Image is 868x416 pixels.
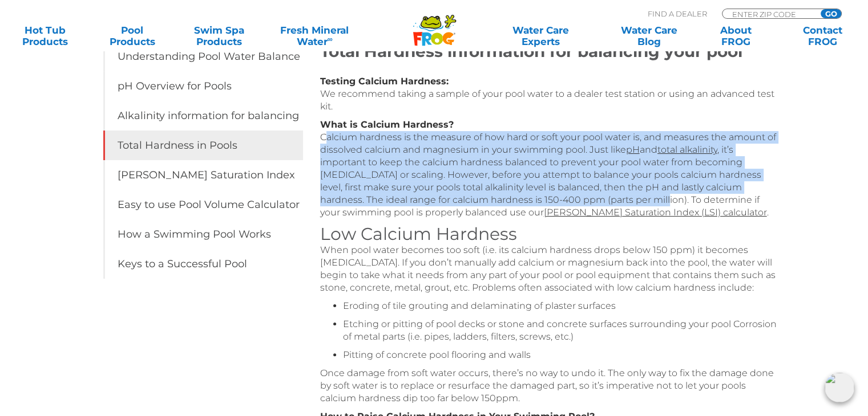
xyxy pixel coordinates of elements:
[702,25,769,47] a: AboutFROG
[272,25,357,47] a: Fresh MineralWater∞
[103,130,303,160] a: Total Hardness in Pools
[103,190,303,219] a: Easy to use Pool Volume Calculator
[103,71,303,101] a: pH Overview for Pools
[320,42,777,61] h2: Total Hardness information for balancing your pool
[648,9,707,19] p: Find A Dealer
[320,225,777,244] h3: Low Calcium Hardness
[327,35,332,43] sup: ∞
[103,101,303,130] a: Alkalinity information for balancing
[185,25,253,47] a: Swim SpaProducts
[343,300,777,312] li: Eroding of tile grouting and delaminating of plaster surfaces
[657,144,717,155] a: total alkalinity
[103,42,303,71] a: Understanding Pool Water Balance
[320,119,454,130] strong: What is Calcium Hardness?
[343,318,777,343] li: Etching or pitting of pool decks or stone and concrete surfaces surrounding your pool Corrosion o...
[544,207,767,218] a: [PERSON_NAME] Saturation Index (LSI) calculator
[320,119,777,219] p: Calcium hardness is the measure of how hard or soft your pool water is, and measures the amount o...
[615,25,683,47] a: Water CareBlog
[343,349,777,361] li: Pitting of concrete pool flooring and walls
[731,9,808,19] input: Zip Code Form
[320,367,777,405] p: Once damage from soft water occurs, there’s no way to undo it. The only way to fix the damage don...
[825,373,854,402] img: openIcon
[11,25,79,47] a: Hot TubProducts
[320,76,449,87] strong: Testing Calcium Hardness:
[789,25,857,47] a: ContactFROG
[320,244,777,294] p: When pool water becomes too soft (i.e. its calcium hardness drops below 150 ppm) it becomes [MEDI...
[486,25,596,47] a: Water CareExperts
[98,25,165,47] a: PoolProducts
[103,249,303,279] a: Keys to a Successful Pool
[320,75,777,113] p: We recommend taking a sample of your pool water to a dealer test station or using an advanced tes...
[821,9,841,18] input: GO
[103,160,303,190] a: [PERSON_NAME] Saturation Index
[626,144,640,155] a: pH
[103,219,303,249] a: How a Swimming Pool Works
